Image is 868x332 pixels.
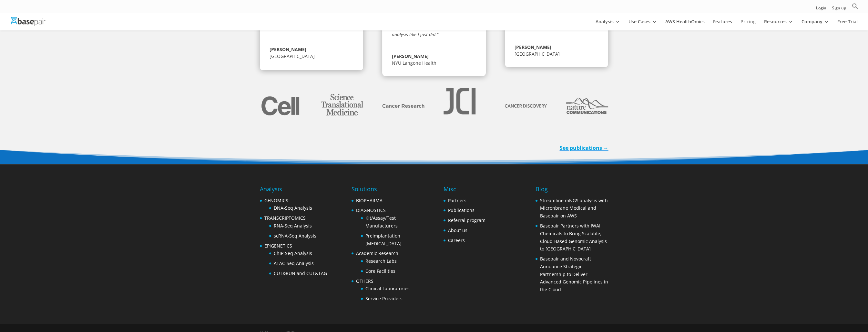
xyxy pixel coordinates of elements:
[852,3,858,13] a: Search Icon Link
[832,6,846,13] a: Sign up
[515,51,560,57] span: [GEOGRAPHIC_DATA]
[713,19,732,30] a: Features
[392,53,476,60] span: [PERSON_NAME]
[365,258,397,264] a: Research Labs
[365,215,398,229] a: Kit/Assay/Test Manufacturers
[274,233,316,239] a: scRNA-Seq Analysis
[264,243,292,249] a: EPIGENETICS
[837,19,858,30] a: Free Trial
[11,17,46,26] img: Basepair
[356,197,383,204] a: BIOPHARMA
[274,223,312,229] a: RNA-Seq Analysis
[264,215,306,221] a: TRANSCRIPTOMICS
[260,185,327,196] h4: Analysis
[448,237,465,243] a: Careers
[274,205,312,211] a: DNA-Seq Analysis
[270,46,353,53] span: [PERSON_NAME]
[540,256,608,293] a: Basepair and Novocraft Announce Strategic Partnership to Deliver Advanced Genomic Pipelines in th...
[270,4,352,31] em: “Fast, excellent and reasonably priced…you CAN get all three!! Thank you to the folks at Basepair...
[560,144,608,151] a: See publications →
[596,19,620,30] a: Analysis
[274,260,314,266] a: ATAC-Seq Analysis
[740,19,756,30] a: Pricing
[665,19,705,30] a: AWS HealthOmics
[764,19,793,30] a: Resources
[356,207,386,213] a: DIAGNOSTICS
[274,250,312,256] a: ChIP-Seq Analysis
[365,285,410,292] a: Clinical Laboratories
[365,268,395,274] a: Core Facilities
[628,19,657,30] a: Use Cases
[264,197,288,204] a: GENOMICS
[448,217,485,223] a: Referral program
[540,223,607,252] a: Basepair Partners with IWAI Chemicals to Bring Scalable, Cloud-Based Genomic Analysis to [GEOGRAP...
[365,233,402,247] a: Preimplantation [MEDICAL_DATA]
[540,197,608,219] a: Streamline mNGS analysis with Micronbrane Medical and Basepair on AWS
[365,295,403,302] a: Service Providers
[852,3,858,9] svg: Search
[356,278,373,284] a: OTHERS
[448,207,475,213] a: Publications
[444,185,485,196] h4: Misc
[744,286,860,324] iframe: Drift Widget Chat Controller
[515,44,598,50] span: [PERSON_NAME]
[448,227,467,233] a: About us
[392,60,436,66] span: NYU Langone Health
[274,270,327,276] a: CUT&RUN and CUT&TAG
[816,6,826,13] a: Login
[352,185,424,196] h4: Solutions
[448,197,466,204] a: Partners
[270,53,315,59] span: [GEOGRAPHIC_DATA]
[356,250,398,256] a: Academic Research
[802,19,829,30] a: Company
[536,185,608,196] h4: Blog
[392,4,476,38] em: “I really like how easy the website is to use. And how quickly the results are generated, includi...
